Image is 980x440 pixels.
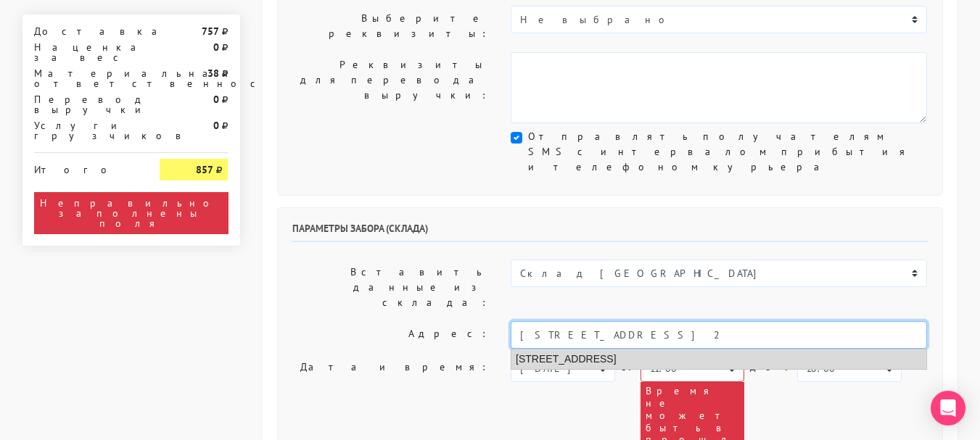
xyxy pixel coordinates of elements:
[34,192,228,234] div: Неправильно заполнены поля
[196,163,213,176] strong: 857
[23,94,149,115] div: Перевод выручки
[528,129,927,175] label: Отправлять получателям SMS с интервалом прибытия и телефоном курьера
[34,159,139,175] div: Итого
[292,223,928,242] h6: Параметры забора (склада)
[213,93,219,106] strong: 0
[23,26,149,36] div: Доставка
[23,42,149,62] div: Наценка за вес
[202,25,219,38] strong: 757
[23,120,149,141] div: Услуги грузчиков
[931,391,965,426] div: Open Intercom Messenger
[213,119,219,132] strong: 0
[281,321,501,349] label: Адрес:
[511,349,926,369] li: [STREET_ADDRESS]
[207,67,219,80] strong: 38
[281,52,501,123] label: Реквизиты для перевода выручки:
[281,260,501,315] label: Вставить данные из склада:
[23,68,149,88] div: Материальная ответственность
[213,41,219,54] strong: 0
[281,6,501,46] label: Выберите реквизиты:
